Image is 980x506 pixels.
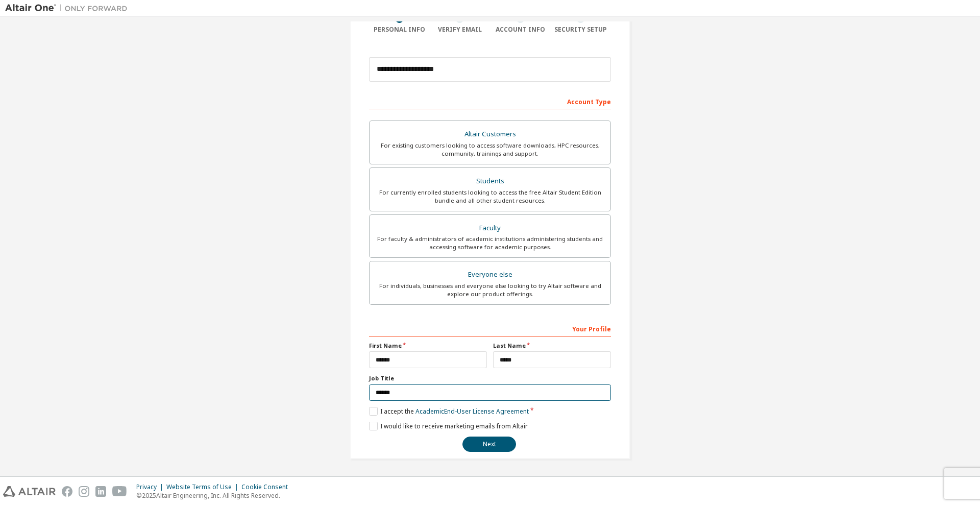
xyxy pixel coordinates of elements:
div: Account Type [369,93,611,109]
div: Faculty [376,221,604,235]
button: Next [462,437,516,452]
div: Verify Email [430,26,491,34]
img: youtube.svg [112,486,127,497]
div: For individuals, businesses and everyone else looking to try Altair software and explore our prod... [376,282,604,298]
div: For faculty & administrators of academic institutions administering students and accessing softwa... [376,235,604,251]
div: Cookie Consent [241,483,294,491]
img: Altair One [5,3,133,13]
div: Personal Info [369,26,430,34]
div: For currently enrolled students looking to access the free Altair Student Edition bundle and all ... [376,188,604,205]
img: altair_logo.svg [3,486,56,497]
div: Your Profile [369,320,611,336]
img: linkedin.svg [95,486,106,497]
label: I would like to receive marketing emails from Altair [369,422,528,430]
label: First Name [369,342,487,350]
div: Everyone else [376,268,604,282]
div: Privacy [136,483,166,491]
div: Altair Customers [376,127,604,141]
p: © 2025 Altair Engineering, Inc. All Rights Reserved. [136,491,294,500]
div: Website Terms of Use [166,483,241,491]
div: Students [376,174,604,188]
img: facebook.svg [62,486,72,497]
label: Job Title [369,374,611,382]
div: For existing customers looking to access software downloads, HPC resources, community, trainings ... [376,141,604,158]
div: Account Info [490,26,551,34]
label: Last Name [493,342,611,350]
img: instagram.svg [79,486,89,497]
label: I accept the [369,407,529,416]
div: Security Setup [551,26,611,34]
a: Academic End-User License Agreement [415,407,529,416]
